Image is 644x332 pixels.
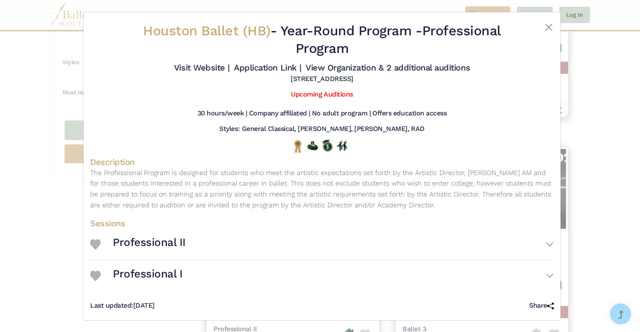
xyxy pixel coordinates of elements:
[129,22,515,57] h2: - Professional Program
[219,125,424,133] h5: Styles: General Classical, [PERSON_NAME], [PERSON_NAME], RAD
[113,232,554,256] button: Professional II
[113,267,182,281] h3: Professional I
[113,235,186,250] h3: Professional II
[174,63,230,73] a: Visit Website |
[234,63,301,73] a: Application Link |
[90,239,101,250] img: Heart
[90,218,554,229] h4: Sessions
[280,23,422,39] span: Year-Round Program -
[90,167,554,210] p: The Professional Program is designed for students who meet the artistic expectations set forth by...
[372,109,447,118] h5: Offers education access
[307,141,318,150] img: Offers Financial Aid
[337,140,347,151] img: In Person
[312,109,371,118] h5: No adult program |
[90,301,133,309] span: Last updated:
[249,109,310,118] h5: Company affiliated |
[293,140,303,153] img: National
[529,301,554,310] h5: Share
[322,140,332,152] img: Offers Scholarship
[291,90,353,98] a: Upcoming Auditions
[113,264,554,288] button: Professional I
[544,22,554,32] button: Close
[90,301,155,310] h5: [DATE]
[306,63,470,73] a: View Organization & 2 additional auditions
[90,271,101,281] img: Heart
[90,157,554,167] h4: Description
[143,23,270,39] span: Houston Ballet (HB)
[197,109,247,118] h5: 30 hours/week |
[291,75,353,84] h5: [STREET_ADDRESS]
